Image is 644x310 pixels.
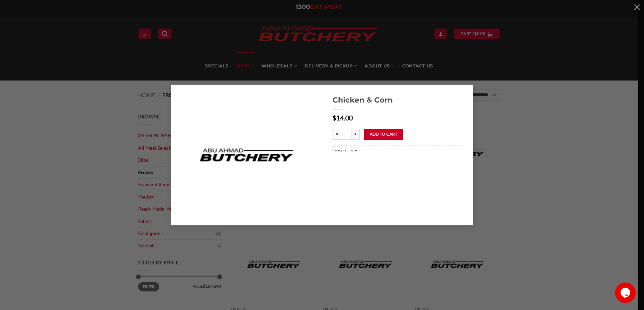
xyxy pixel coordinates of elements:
span: Category: [333,145,463,154]
bdi: 14.00 [333,114,353,122]
iframe: chat widget [615,282,637,303]
img: Awaiting product image [171,85,322,225]
input: Product quantity [341,129,352,140]
a: Chicken & Corn [333,95,463,105]
span: $ [333,114,336,122]
a: Frozen [348,148,359,152]
input: Increase quantity of Chicken & Corn [351,129,360,140]
button: Add to cart [364,129,403,140]
input: Reduce quantity of Chicken & Corn [333,129,341,140]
